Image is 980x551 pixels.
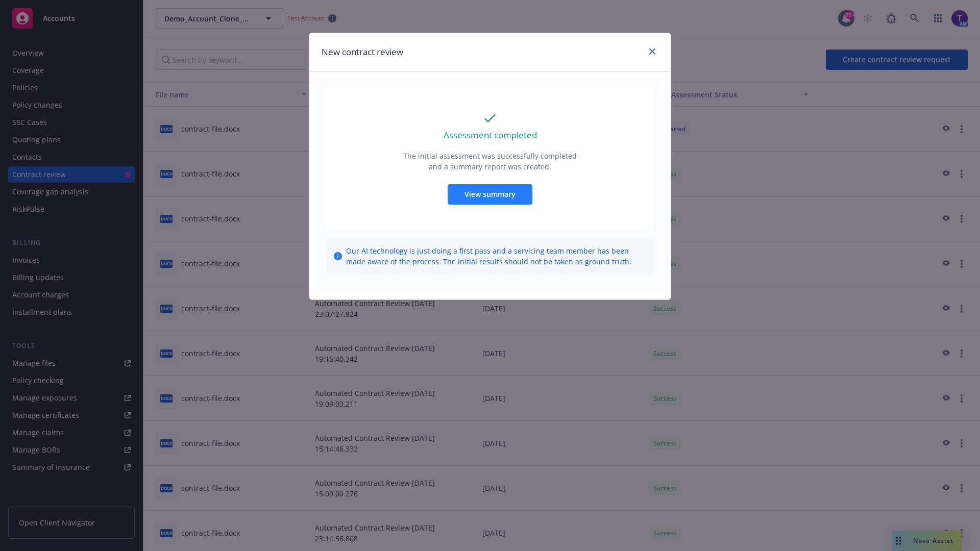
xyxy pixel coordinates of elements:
a: close [646,45,658,58]
button: View summary [448,184,532,205]
h1: New contract review [322,45,403,59]
p: The initial assessment was successfully completed and a summary report was created. [402,151,578,172]
span: Our AI technology is just doing a first pass and a servicing team member has been made aware of t... [346,245,646,267]
p: Assessment completed [444,129,537,142]
span: View summary [464,189,516,199]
